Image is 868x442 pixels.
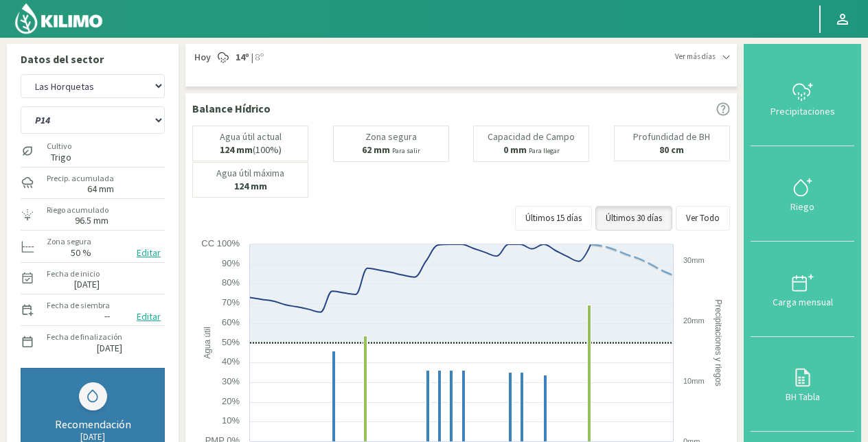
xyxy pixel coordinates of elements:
b: 124 mm [220,143,253,156]
label: Fecha de inicio [47,268,100,280]
div: Carga mensual [755,297,850,307]
button: Editar [133,309,165,325]
button: Carga mensual [751,242,854,337]
small: Para llegar [529,146,560,155]
div: Riego [755,202,850,211]
p: Zona segura [365,132,417,142]
text: 60% [222,317,240,327]
label: Fecha de siembra [47,299,110,312]
span: Hoy [192,51,211,65]
button: Últimos 15 días [515,206,592,231]
b: 124 mm [234,180,267,192]
text: 40% [222,356,240,367]
strong: 14º [236,51,249,63]
p: Capacidad de Campo [488,132,575,142]
label: [DATE] [74,280,100,289]
text: 30mm [683,256,705,264]
text: CC 100% [201,238,240,248]
label: Zona segura [47,235,91,248]
label: Cultivo [47,140,71,152]
text: 10mm [683,377,705,385]
text: Precipitaciones y riegos [713,299,723,386]
span: 8º [253,51,264,65]
b: 62 mm [362,143,390,156]
text: 30% [222,376,240,386]
p: Profundidad de BH [633,132,710,142]
div: BH Tabla [755,392,850,402]
text: 80% [222,277,240,288]
text: 10% [222,415,240,426]
button: Ver Todo [676,206,730,231]
label: -- [104,312,110,321]
text: Agua útil [203,327,212,359]
text: 50% [222,337,240,347]
b: 0 mm [503,143,527,156]
div: Precipitaciones [755,106,850,116]
text: 20% [222,396,240,406]
button: BH Tabla [751,337,854,432]
p: Agua útil actual [220,132,282,142]
p: (100%) [220,145,282,155]
p: Datos del sector [21,51,165,67]
label: Trigo [47,153,71,162]
label: Precip. acumulada [47,172,114,185]
button: Editar [133,245,165,261]
b: 80 cm [659,143,684,156]
div: Recomendación [35,417,150,431]
span: Ver más días [675,51,716,62]
p: Balance Hídrico [192,100,271,117]
p: Agua útil máxima [216,168,284,178]
span: | [251,51,253,65]
label: Fecha de finalización [47,331,122,343]
button: Últimos 30 días [595,206,672,231]
text: 90% [222,258,240,268]
label: Riego acumulado [47,204,108,216]
small: Para salir [392,146,420,155]
label: [DATE] [97,344,122,353]
text: 70% [222,297,240,307]
button: Riego [751,146,854,242]
label: 64 mm [87,185,114,194]
label: 50 % [71,248,91,257]
button: Precipitaciones [751,51,854,146]
img: Kilimo [14,2,104,35]
label: 96.5 mm [75,216,108,225]
text: 20mm [683,316,705,325]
